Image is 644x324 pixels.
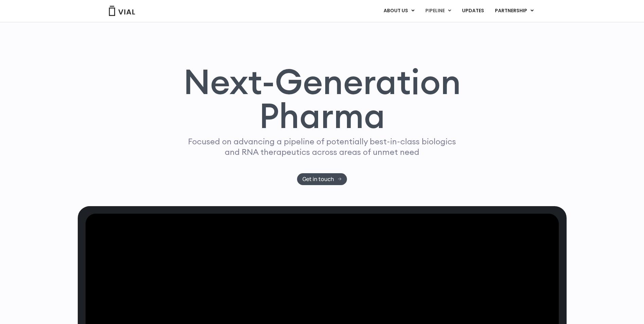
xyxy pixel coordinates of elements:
[457,5,489,17] a: UPDATES
[175,65,469,133] h1: Next-Generation Pharma
[302,177,334,182] span: Get in touch
[378,5,420,17] a: ABOUT USMenu Toggle
[420,5,456,17] a: PIPELINEMenu Toggle
[185,136,459,157] p: Focused on advancing a pipeline of potentially best-in-class biologics and RNA therapeutics acros...
[297,173,347,185] a: Get in touch
[108,6,135,16] img: Vial Logo
[490,5,539,17] a: PARTNERSHIPMenu Toggle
